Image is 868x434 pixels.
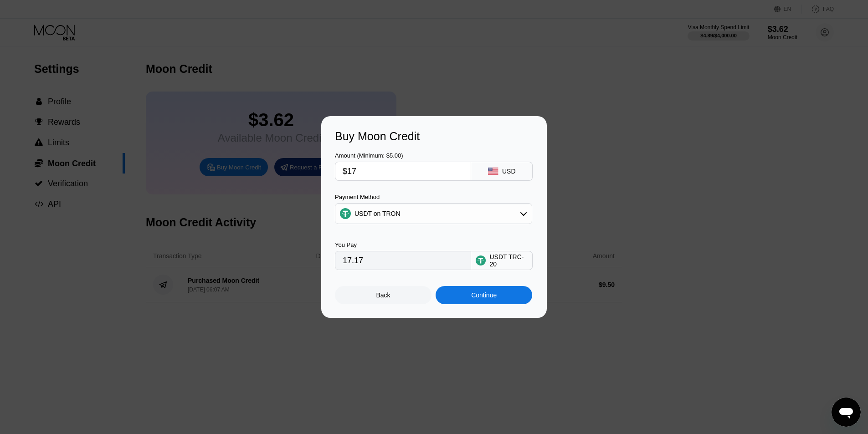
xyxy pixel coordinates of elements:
[335,204,532,223] div: USDT on TRON
[471,291,497,299] div: Continue
[343,162,463,180] input: $0.00
[376,291,390,299] div: Back
[335,152,471,159] div: Amount (Minimum: $5.00)
[436,286,532,304] div: Continue
[335,130,533,143] div: Buy Moon Credit
[335,194,532,200] div: Payment Method
[489,253,528,268] div: USDT TRC-20
[335,241,471,248] div: You Pay
[335,286,431,304] div: Back
[354,210,401,217] div: USDT on TRON
[502,168,516,175] div: USD
[832,398,861,427] iframe: Button to launch messaging window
